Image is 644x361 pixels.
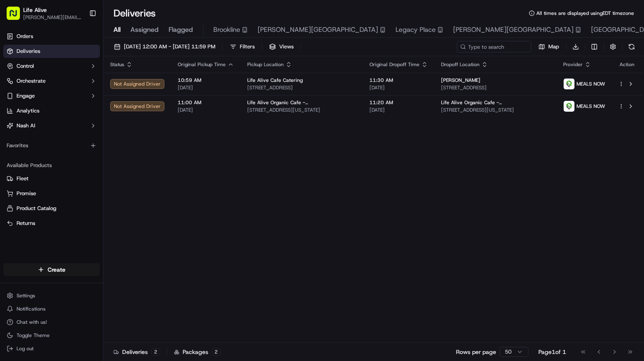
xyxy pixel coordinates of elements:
[3,74,100,88] button: Orchestrate
[563,61,583,68] span: Provider
[441,107,550,113] span: [STREET_ADDRESS][US_STATE]
[3,45,100,58] a: Deliveries
[279,43,294,50] span: Views
[17,92,35,100] span: Engage
[178,84,234,91] span: [DATE]
[178,99,234,106] span: 11:00 AM
[457,41,531,53] input: Type to search
[548,43,559,50] span: Map
[369,84,428,91] span: [DATE]
[441,61,480,68] span: Dropoff Location
[17,319,47,325] span: Chat with us!
[113,348,160,356] div: Deliveries
[247,61,284,68] span: Pickup Location
[48,265,65,274] span: Create
[3,172,100,185] button: Fleet
[17,345,34,352] span: Log out
[7,220,96,227] a: Returns
[369,107,428,113] span: [DATE]
[110,61,124,68] span: Status
[3,343,100,354] button: Log out
[23,14,82,21] button: [PERSON_NAME][EMAIL_ADDRESS][DOMAIN_NAME]
[212,348,221,356] div: 2
[3,187,100,200] button: Promise
[396,25,436,35] span: Legacy Place
[7,175,96,182] a: Fleet
[130,25,159,35] span: Assigned
[17,77,46,85] span: Orchestrate
[110,41,219,53] button: [DATE] 12:00 AM - [DATE] 11:59 PM
[258,25,378,35] span: [PERSON_NAME][GEOGRAPHIC_DATA]
[3,202,100,215] button: Product Catalog
[178,77,234,84] span: 10:59 AM
[17,48,40,55] span: Deliveries
[17,205,56,212] span: Product Catalog
[3,263,100,276] button: Create
[178,107,234,113] span: [DATE]
[456,348,496,356] p: Rows per page
[626,41,637,53] button: Refresh
[247,99,356,106] span: Life Alive Organic Cafe - [GEOGRAPHIC_DATA]
[240,43,255,50] span: Filters
[247,84,356,91] span: [STREET_ADDRESS]
[247,107,356,113] span: [STREET_ADDRESS][US_STATE]
[564,101,574,112] img: melas_now_logo.png
[576,81,605,87] span: MEALS NOW
[17,175,29,182] span: Fleet
[17,122,35,129] span: Nash AI
[453,25,574,35] span: [PERSON_NAME][GEOGRAPHIC_DATA]
[17,220,35,227] span: Returns
[265,41,297,53] button: Views
[3,60,100,73] button: Control
[17,292,35,299] span: Settings
[17,306,46,312] span: Notifications
[536,10,634,17] span: All times are displayed using EDT timezone
[124,43,215,50] span: [DATE] 12:00 AM - [DATE] 11:59 PM
[17,33,33,40] span: Orders
[247,77,303,84] span: Life Alive Cafe Catering
[23,6,47,14] button: Life Alive
[441,84,550,91] span: [STREET_ADDRESS]
[3,303,100,315] button: Notifications
[441,99,550,106] span: Life Alive Organic Cafe - [GEOGRAPHIC_DATA]
[213,25,240,35] span: Brookline
[3,217,100,230] button: Returns
[535,41,563,53] button: Map
[3,119,100,132] button: Nash AI
[151,348,160,356] div: 2
[3,290,100,301] button: Settings
[369,77,428,84] span: 11:30 AM
[441,77,480,84] span: [PERSON_NAME]
[17,190,36,197] span: Promise
[576,103,605,110] span: MEALS NOW
[538,348,566,356] div: Page 1 of 1
[174,348,221,356] div: Packages
[3,316,100,328] button: Chat with us!
[226,41,258,53] button: Filters
[3,3,86,23] button: Life Alive[PERSON_NAME][EMAIL_ADDRESS][DOMAIN_NAME]
[17,62,34,70] span: Control
[113,25,121,35] span: All
[7,190,96,197] a: Promise
[618,61,636,68] div: Action
[113,7,156,20] h1: Deliveries
[564,79,574,89] img: melas_now_logo.png
[369,99,428,106] span: 11:20 AM
[3,139,100,152] div: Favorites
[3,104,100,117] a: Analytics
[17,107,39,115] span: Analytics
[3,159,100,172] div: Available Products
[169,25,193,35] span: Flagged
[7,205,96,212] a: Product Catalog
[3,89,100,103] button: Engage
[3,330,100,341] button: Toggle Theme
[178,61,226,68] span: Original Pickup Time
[369,61,420,68] span: Original Dropoff Time
[3,30,100,43] a: Orders
[17,332,50,339] span: Toggle Theme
